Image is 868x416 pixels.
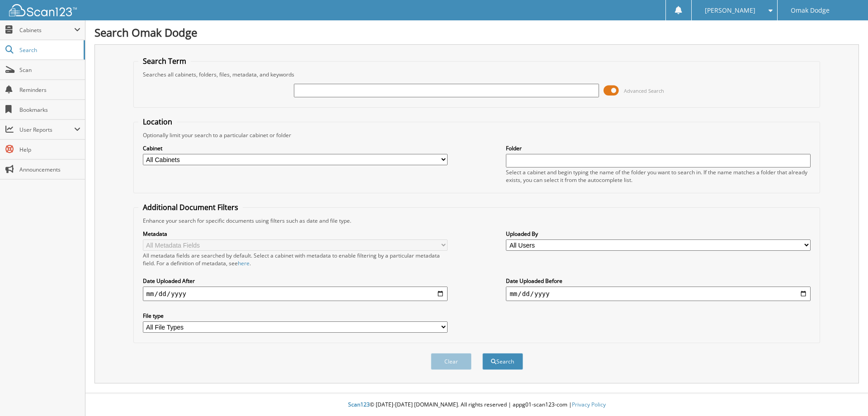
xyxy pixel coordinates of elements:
[19,106,80,114] span: Bookmarks
[506,144,811,152] label: Folder
[19,166,80,173] span: Announcements
[506,168,811,184] div: Select a cabinet and begin typing the name of the folder you want to search in. If the name match...
[138,117,177,127] legend: Location
[19,126,74,134] span: User Reports
[19,86,80,94] span: Reminders
[791,8,830,13] span: Omak Dodge
[143,287,448,301] input: start
[138,131,816,139] div: Optionally limit your search to a particular cabinet or folder
[85,394,868,416] div: © [DATE]-[DATE] [DOMAIN_NAME]. All rights reserved | appg01-scan123-com |
[506,277,811,285] label: Date Uploaded Before
[19,26,74,34] span: Cabinets
[19,66,80,74] span: Scan
[705,8,755,13] span: [PERSON_NAME]
[624,87,664,94] span: Advanced Search
[138,202,243,212] legend: Additional Document Filters
[482,353,523,370] button: Search
[94,25,859,40] h1: Search Omak Dodge
[9,4,77,16] img: scan123-logo-white.svg
[143,312,448,320] label: File type
[431,353,472,370] button: Clear
[138,217,816,225] div: Enhance your search for specific documents using filters such as date and file type.
[138,71,816,78] div: Searches all cabinets, folders, files, metadata, and keywords
[143,230,448,238] label: Metadata
[143,277,448,285] label: Date Uploaded After
[143,144,448,152] label: Cabinet
[238,259,250,267] a: here
[19,146,80,153] span: Help
[143,252,448,267] div: All metadata fields are searched by default. Select a cabinet with metadata to enable filtering b...
[572,401,606,408] a: Privacy Policy
[348,401,370,408] span: Scan123
[506,287,811,301] input: end
[138,56,191,66] legend: Search Term
[19,46,79,54] span: Search
[506,230,811,238] label: Uploaded By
